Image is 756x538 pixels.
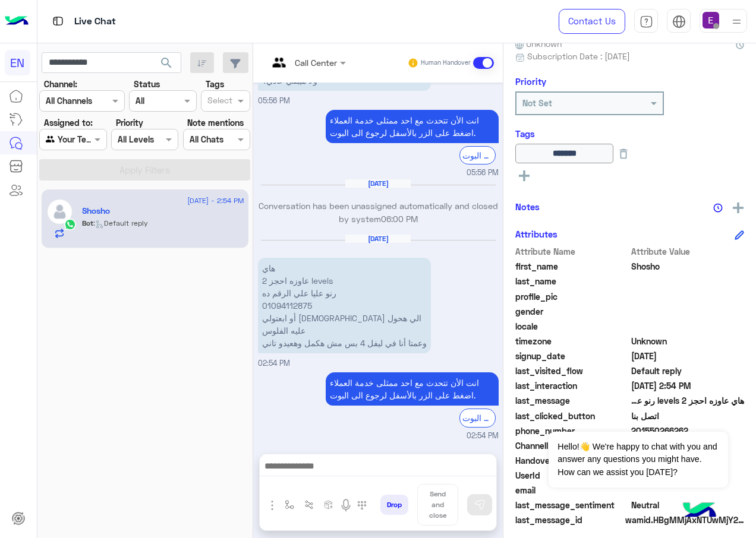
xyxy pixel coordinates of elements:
span: last_message [515,394,629,407]
img: Logo [5,9,29,34]
img: Trigger scenario [304,500,314,509]
button: Apply Filters [39,159,250,181]
label: Priority [116,116,143,129]
span: ChannelId [515,439,629,452]
div: الرجوع الى البوت [459,146,496,164]
span: last_name [515,275,629,287]
span: 02:54 PM [258,359,290,368]
div: الرجوع الى البوت [459,409,496,427]
p: Conversation has been unassigned automatically and closed by system [258,200,499,225]
label: Status [134,78,160,90]
span: Unknown [515,37,562,50]
img: profile [729,14,744,29]
span: phone_number [515,425,629,437]
img: tab [51,14,65,29]
img: select flow [285,500,294,509]
span: null [631,320,745,333]
img: make a call [357,501,367,510]
span: Shosho [631,260,745,273]
span: null [631,305,745,318]
button: create order [319,495,339,515]
span: 06:00 PM [381,214,418,224]
h6: Attributes [515,229,557,239]
span: Default reply [631,365,745,377]
span: هاي عاوزه احجز 2 levels رنو عليا علي الرقم ده 01094112875 أو ابعتولي الرقم الي هحول عليه الفلوس و... [631,394,745,407]
span: Bot [82,219,93,227]
img: send message [474,499,486,511]
span: 05:56 PM [467,167,499,179]
span: 2024-11-29T15:44:45.113Z [631,350,745,362]
span: 05:56 PM [258,96,290,105]
span: signup_date [515,350,629,362]
span: locale [515,320,629,333]
span: Attribute Value [631,245,745,258]
button: Send and close [417,484,458,526]
div: Select [206,94,232,109]
span: last_interaction [515,379,629,392]
img: userImage [703,12,719,29]
span: [DATE] - 2:54 PM [187,195,244,206]
p: 2/9/2025, 2:54 PM [326,372,499,406]
span: UserId [515,469,629,482]
span: : Default reply [93,219,148,227]
span: last_clicked_button [515,410,629,422]
span: timezone [515,335,629,347]
img: create order [324,500,333,509]
p: Live Chat [74,14,116,30]
img: send voice note [339,498,353,512]
img: hulul-logo.png [679,490,720,532]
button: search [152,52,181,78]
h6: Tags [515,128,744,139]
label: Assigned to: [44,116,93,129]
span: last_message_id [515,514,623,526]
p: 21/8/2025, 5:56 PM [326,110,499,143]
h6: Notes [515,201,540,212]
h6: Priority [515,76,546,87]
img: defaultAdmin.png [46,198,73,225]
span: Attribute Name [515,245,629,258]
button: select flow [280,495,300,515]
button: Trigger scenario [300,495,319,515]
small: Human Handover [421,58,471,68]
label: Channel: [44,78,77,90]
img: add [733,202,744,213]
span: Unknown [631,335,745,347]
a: tab [634,9,658,34]
span: last_message_sentiment [515,499,629,511]
span: 2025-09-02T11:54:17.739Z [631,379,745,392]
img: tab [640,15,653,29]
img: notes [713,203,723,213]
span: email [515,484,629,496]
span: gender [515,305,629,318]
span: search [159,56,174,70]
div: EN [5,50,30,75]
img: tab [672,15,686,29]
span: wamid.HBgMMjAxNTUwMjY2MjYyFQIAEhgUM0EwM0U3MTE5NzdCRjcwMzZERkMA [625,514,744,526]
p: 2/9/2025, 2:54 PM [258,258,431,353]
span: null [631,484,745,496]
span: profile_pic [515,290,629,303]
label: Note mentions [187,116,244,129]
button: Drop [380,495,408,515]
span: first_name [515,260,629,273]
img: send attachment [265,498,279,512]
a: Contact Us [559,9,625,34]
label: Tags [206,78,224,90]
img: WhatsApp [64,219,76,230]
span: last_visited_flow [515,365,629,377]
h6: [DATE] [345,179,411,188]
span: Subscription Date : [DATE] [527,50,630,62]
span: Hello!👋 We're happy to chat with you and answer any questions you might have. How can we assist y... [549,432,727,488]
span: HandoverOn [515,454,629,467]
span: 02:54 PM [467,431,499,442]
h5: Shosho [82,206,110,216]
h6: [DATE] [345,235,411,243]
span: 0 [631,499,745,511]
